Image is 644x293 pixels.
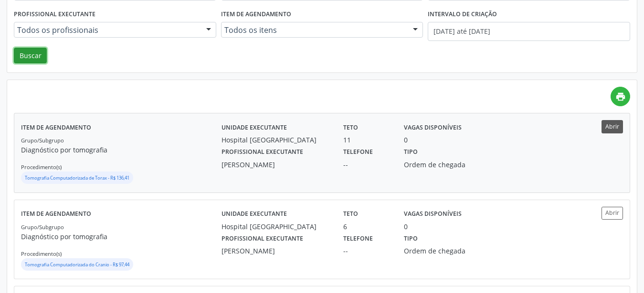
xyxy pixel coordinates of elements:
label: Vagas disponíveis [404,207,462,222]
small: Grupo/Subgrupo [21,223,64,231]
label: Vagas disponíveis [404,120,462,135]
label: Telefone [343,145,373,160]
small: Procedimento(s) [21,163,62,171]
div: -- [343,160,391,170]
button: Abrir [602,207,623,220]
div: Ordem de chegada [404,160,482,170]
div: 0 [404,222,408,232]
div: 11 [343,135,391,145]
label: Unidade executante [222,207,287,222]
button: Buscar [14,48,47,64]
label: Telefone [343,232,373,246]
label: Profissional executante [14,7,95,22]
i: print [615,91,626,102]
span: Todos os profissionais [17,25,197,35]
small: Procedimento(s) [21,250,62,257]
small: Tomografia Computadorizada de Torax - R$ 136,41 [25,175,129,181]
div: Hospital [GEOGRAPHIC_DATA] [222,222,330,232]
div: Hospital [GEOGRAPHIC_DATA] [222,135,330,145]
label: Tipo [404,232,418,246]
span: Todos os itens [224,25,404,35]
label: Unidade executante [222,120,287,135]
label: Profissional executante [222,145,303,160]
label: Item de agendamento [21,120,91,135]
p: Diagnóstico por tomografia [21,145,222,155]
div: Ordem de chegada [404,246,482,256]
input: Selecione um intervalo [428,22,630,41]
p: Diagnóstico por tomografia [21,232,222,242]
label: Tipo [404,145,418,160]
label: Teto [343,207,358,222]
small: Tomografia Computadorizada do Cranio - R$ 97,44 [25,262,129,268]
div: 6 [343,222,391,232]
div: -- [343,246,391,256]
a: print [611,87,630,106]
div: [PERSON_NAME] [222,246,330,256]
label: Teto [343,120,358,135]
label: Item de agendamento [21,207,91,222]
label: Item de agendamento [221,7,291,22]
div: 0 [404,135,408,145]
div: [PERSON_NAME] [222,160,330,170]
label: Profissional executante [222,232,303,246]
label: Intervalo de criação [428,7,497,22]
button: Abrir [602,120,623,133]
small: Grupo/Subgrupo [21,137,64,144]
